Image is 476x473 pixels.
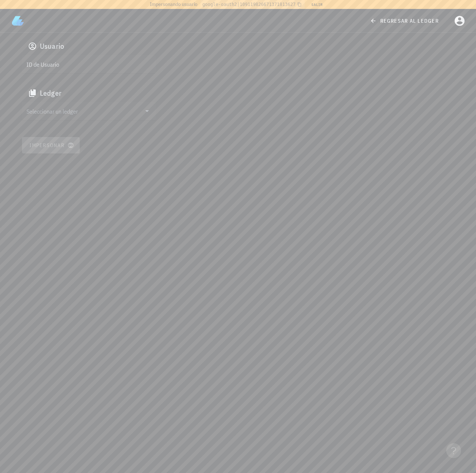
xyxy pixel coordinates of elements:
[40,40,64,52] span: Usuario
[371,18,439,24] span: regresar al ledger
[12,15,24,27] img: LedgiFi
[40,87,62,99] span: Ledger
[365,14,445,28] a: regresar al ledger
[308,1,326,8] button: Salir
[150,0,197,8] span: Impersonando usuario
